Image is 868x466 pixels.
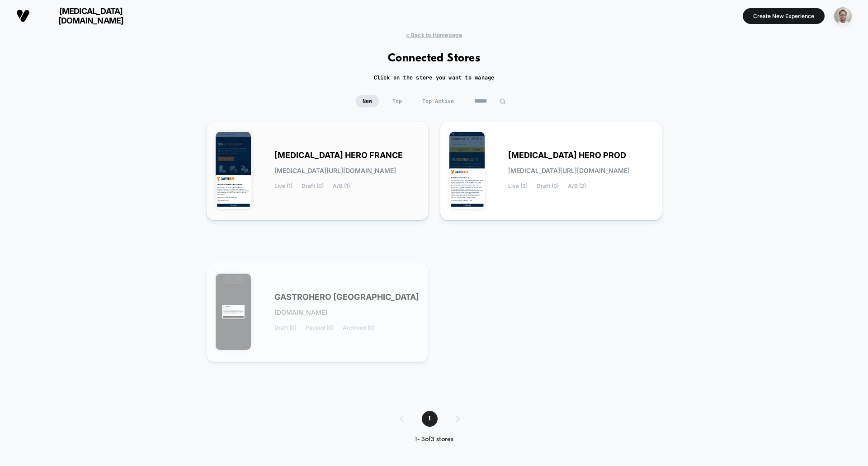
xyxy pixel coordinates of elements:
span: Paused (0) [306,325,334,331]
span: A/B (2) [568,183,586,189]
img: ppic [834,7,852,25]
button: Create New Experience [743,8,825,24]
span: Top Active [415,95,461,107]
span: [MEDICAL_DATA][URL][DOMAIN_NAME] [274,168,396,174]
span: Top [386,95,409,107]
button: [MEDICAL_DATA][DOMAIN_NAME] [14,6,148,26]
span: Draft (0) [537,183,559,189]
h2: Click on the store you want to manage [374,74,495,81]
span: Draft (0) [274,325,297,331]
span: A/B (1) [333,183,350,189]
img: GASTROHERO_GERMANY [216,274,251,350]
span: New [356,95,379,107]
span: [MEDICAL_DATA] HERO FRANCE [274,152,403,158]
div: 1 - 3 of 3 stores [391,436,478,443]
span: [MEDICAL_DATA][DOMAIN_NAME] [37,6,145,25]
span: [MEDICAL_DATA][URL][DOMAIN_NAME] [508,168,630,174]
img: GASTRO_HERO_PROD [449,132,485,209]
span: Draft (0) [302,183,324,189]
img: GASTRO_HERO_FRANCE [216,132,251,209]
span: 1 [422,411,438,427]
span: [DOMAIN_NAME] [274,309,327,316]
span: < Back to Homepage [406,32,462,38]
button: ppic [831,7,854,25]
span: [MEDICAL_DATA] HERO PROD [508,152,626,158]
span: Archived (0) [343,325,375,331]
span: Live (3) [508,183,528,189]
span: Live (1) [274,183,292,189]
img: edit [499,98,506,105]
img: Visually logo [16,9,30,23]
h1: Connected Stores [388,52,481,65]
span: GASTROHERO [GEOGRAPHIC_DATA] [274,294,419,300]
